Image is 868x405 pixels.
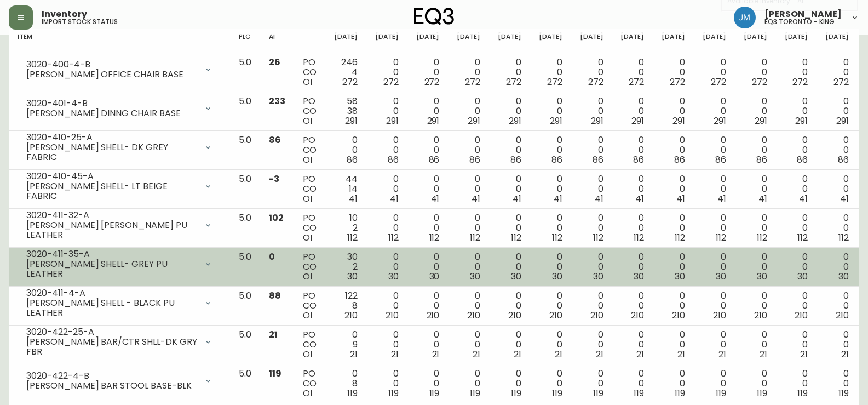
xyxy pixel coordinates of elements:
div: 0 0 [620,252,644,282]
div: 0 0 [457,96,480,126]
span: 86 [674,153,685,166]
div: [PERSON_NAME] BAR STOOL BASE-BLK [26,381,197,391]
div: 0 0 [744,330,767,360]
span: 210 [344,309,358,322]
td: 5.0 [230,287,260,326]
th: [DATE] [448,29,489,53]
th: [DATE] [735,29,776,53]
div: 0 0 [334,135,358,165]
span: 272 [547,76,562,88]
div: PO CO [303,58,317,87]
div: [PERSON_NAME] SHELL- DK GREY FABRIC [26,142,197,162]
div: 0 0 [662,213,685,243]
span: 86 [429,153,440,166]
span: 112 [757,231,767,244]
span: 210 [836,309,849,322]
div: 0 0 [703,174,726,204]
span: 112 [634,231,644,244]
span: OI [303,153,312,166]
div: 0 0 [498,174,521,204]
span: 210 [590,309,603,322]
span: 112 [388,231,399,244]
div: 0 9 [334,330,358,360]
span: OI [303,309,312,322]
div: 0 0 [375,369,399,398]
div: 0 0 [785,58,808,87]
div: 0 0 [662,174,685,204]
span: 21 [800,348,808,361]
span: 21 [555,348,562,361]
div: 3020-411-4-A[PERSON_NAME] SHELL - BLACK PU LEATHER [18,291,221,315]
div: 0 0 [457,174,480,204]
span: -3 [269,173,279,185]
th: Item [9,29,230,53]
div: 3020-400-4-B[PERSON_NAME] OFFICE CHAIR BASE [18,58,221,82]
div: 3020-410-25-A[PERSON_NAME] SHELL- DK GREY FABRIC [18,135,221,159]
span: 210 [754,309,767,322]
div: 0 0 [539,96,562,126]
td: 5.0 [230,248,260,287]
div: [PERSON_NAME] BAR/CTR SHLL-DK GRY FBR [26,337,197,357]
span: 86 [593,153,603,166]
div: PO CO [303,96,317,126]
div: 0 0 [662,252,685,282]
span: 41 [513,192,521,205]
th: [DATE] [571,29,612,53]
div: 0 0 [580,291,603,321]
div: 0 0 [375,330,399,360]
span: 272 [629,76,644,88]
span: 272 [792,76,808,88]
div: 0 0 [539,291,562,321]
div: 0 0 [785,96,808,126]
div: 0 0 [416,174,440,204]
span: 112 [470,231,480,244]
span: 41 [717,192,726,205]
div: 0 0 [539,330,562,360]
span: 86 [347,153,358,166]
div: 44 14 [334,174,358,204]
div: 0 0 [703,58,726,87]
span: 41 [554,192,562,205]
div: 0 0 [785,213,808,243]
div: 0 0 [662,58,685,87]
span: 272 [465,76,480,88]
div: 0 0 [539,252,562,282]
span: 30 [634,270,644,283]
div: 0 0 [744,252,767,282]
div: 0 0 [662,291,685,321]
span: 112 [716,231,726,244]
span: 291 [427,115,440,127]
td: 5.0 [230,170,260,209]
span: 272 [588,76,603,88]
span: 21 [473,348,480,361]
div: 0 0 [744,96,767,126]
th: [DATE] [325,29,366,53]
div: 0 0 [498,135,521,165]
div: 0 0 [620,291,644,321]
span: 210 [508,309,521,322]
div: 0 0 [744,213,767,243]
th: [DATE] [366,29,407,53]
div: 0 0 [416,135,440,165]
div: 3020-422-4-B[PERSON_NAME] BAR STOOL BASE-BLK [18,369,221,393]
span: OI [303,348,312,361]
div: 0 0 [620,174,644,204]
span: 86 [388,153,399,166]
span: 41 [472,192,480,205]
div: 0 0 [785,291,808,321]
span: 291 [631,115,644,127]
div: 0 0 [744,135,767,165]
span: 21 [718,348,726,361]
span: 0 [269,250,275,263]
span: 272 [383,76,399,88]
th: [DATE] [612,29,653,53]
th: [DATE] [653,29,694,53]
td: 5.0 [230,131,260,170]
div: 0 0 [539,58,562,87]
div: 0 0 [416,252,440,282]
div: 3020-410-45-A [26,172,197,181]
div: PO CO [303,213,317,243]
span: 291 [755,115,767,127]
div: 0 0 [498,330,521,360]
span: OI [303,231,312,244]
